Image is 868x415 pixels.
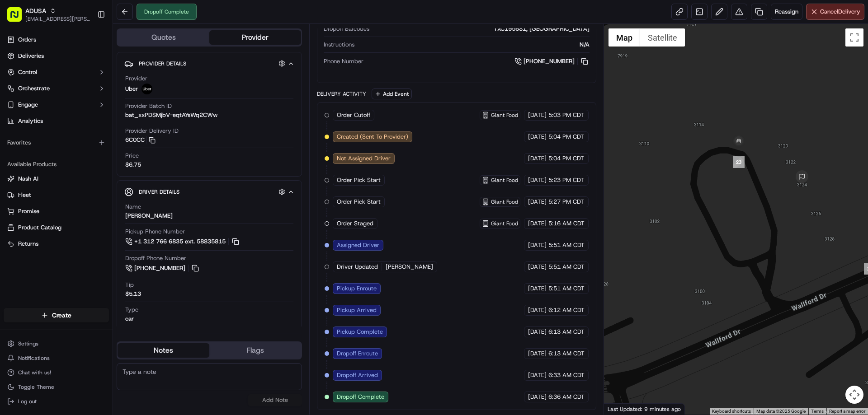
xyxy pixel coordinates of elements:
[18,84,50,93] span: Orchestrate
[756,409,806,414] span: Map data ©2025 Google
[31,86,148,95] div: Start new chat
[528,241,547,249] span: [DATE]
[125,136,156,144] button: 6C0CC
[18,354,50,362] span: Notifications
[4,204,109,219] button: Promise
[337,241,379,249] span: Assigned Driver
[125,127,179,135] span: Provider Delivery ID
[4,237,109,251] button: Returns
[85,131,145,140] span: API Documentation
[548,371,585,379] span: 6:33 AM CDT
[125,281,134,289] span: Tip
[7,240,105,248] a: Returns
[548,241,585,249] span: 5:51 AM CDT
[337,263,378,271] span: Driver Updated
[125,152,139,160] span: Price
[90,153,109,160] span: Pylon
[548,154,584,163] span: 5:04 PM CDT
[139,188,179,196] span: Driver Details
[125,315,134,323] div: car
[5,127,73,144] a: 📗Knowledge Base
[18,340,38,347] span: Settings
[337,328,383,336] span: Pickup Complete
[25,15,90,23] span: [EMAIL_ADDRESS][PERSON_NAME][DOMAIN_NAME]
[606,403,636,415] a: Open this area in Google Maps (opens a new window)
[125,263,200,273] a: [PHONE_NUMBER]
[373,25,589,33] div: TXC195681, [GEOGRAPHIC_DATA]
[4,395,109,408] button: Log out
[604,403,685,415] div: Last Updated: 9 minutes ago
[4,4,94,25] button: ADUSA[EMAIL_ADDRESS][PERSON_NAME][DOMAIN_NAME]
[606,403,636,415] img: Google
[4,114,109,128] a: Analytics
[324,25,369,33] span: Dropoff Barcodes
[712,408,751,415] button: Keyboard shortcuts
[4,188,109,202] button: Fleet
[4,157,109,172] div: Available Products
[337,219,373,228] span: Order Staged
[118,30,209,45] button: Quotes
[18,207,39,215] span: Promise
[125,102,172,110] span: Provider Batch ID
[18,131,69,140] span: Knowledge Base
[209,30,301,45] button: Provider
[528,154,547,163] span: [DATE]
[337,133,408,141] span: Created (Sent To Provider)
[125,237,241,247] a: +1 312 766 6835 ext. 58835815
[733,156,745,168] div: 23
[609,28,640,47] button: Show street map
[548,133,584,141] span: 5:04 PM CDT
[4,381,109,393] button: Toggle Theme
[337,393,384,401] span: Dropoff Complete
[18,240,38,248] span: Returns
[528,111,547,119] span: [DATE]
[528,306,547,314] span: [DATE]
[775,8,798,16] span: Reassign
[806,4,864,20] button: CancelDelivery
[548,198,584,206] span: 5:27 PM CDT
[125,306,138,314] span: Type
[18,383,54,391] span: Toggle Theme
[4,352,109,364] button: Notifications
[811,409,824,414] a: Terms (opens in new tab)
[125,290,141,298] div: $5.13
[491,198,518,205] span: Giant Food
[337,350,378,358] span: Dropoff Enroute
[142,84,152,94] img: profile_uber_ahold_partner.png
[18,398,37,405] span: Log out
[125,254,186,262] span: Dropoff Phone Number
[324,57,363,65] span: Phone Number
[372,89,412,99] button: Add Event
[548,111,584,119] span: 5:03 PM CDT
[337,176,381,184] span: Order Pick Start
[118,343,209,358] button: Notes
[18,117,43,125] span: Analytics
[18,224,61,232] span: Product Catalog
[548,219,585,228] span: 5:16 AM CDT
[124,184,294,199] button: Driver Details
[125,228,185,236] span: Pickup Phone Number
[337,284,377,293] span: Pickup Enroute
[31,95,114,103] div: We're available if you need us!
[134,238,226,246] span: +1 312 766 6835 ext. 58835815
[25,6,46,15] span: ADUSA
[820,8,860,16] span: Cancel Delivery
[7,224,105,232] a: Product Catalog
[491,112,518,119] span: Giant Food
[337,154,391,163] span: Not Assigned Driver
[24,58,163,68] input: Got a question? Start typing here...
[4,135,109,150] div: Favorites
[64,153,109,160] a: Powered byPylon
[514,56,590,66] a: [PHONE_NUMBER]
[125,161,141,169] span: $6.75
[18,191,31,199] span: Fleet
[125,75,147,83] span: Provider
[528,328,547,336] span: [DATE]
[4,366,109,379] button: Chat with us!
[7,175,105,183] a: Nash AI
[528,284,547,293] span: [DATE]
[139,60,186,67] span: Provider Details
[9,132,16,139] div: 📗
[528,371,547,379] span: [DATE]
